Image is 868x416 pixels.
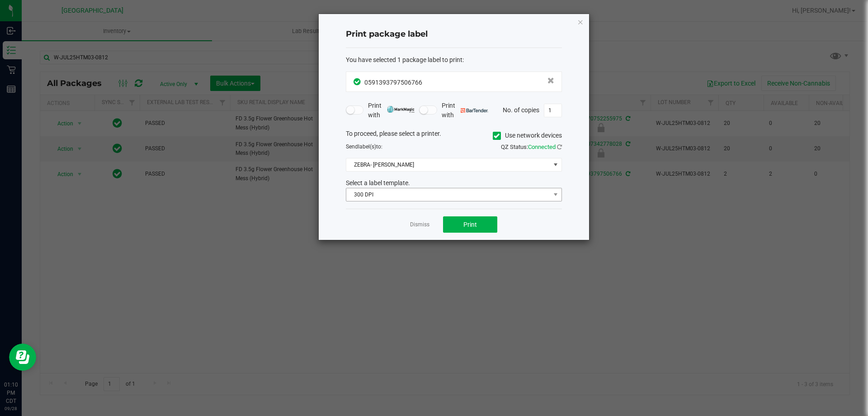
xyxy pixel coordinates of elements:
[368,101,415,120] span: Print with
[339,129,569,143] div: To proceed, please select a printer.
[501,143,562,150] span: QZ Status:
[364,79,422,86] span: 0591393797506766
[503,106,539,113] span: No. of copies
[358,143,376,150] span: label(s)
[346,158,550,171] span: ZEBRA- [PERSON_NAME]
[346,143,382,150] span: Send to:
[442,101,488,120] span: Print with
[461,108,488,113] img: bartender.png
[443,216,497,233] button: Print
[387,106,415,113] img: mark_magic_cybra.png
[354,77,362,86] span: In Sync
[339,178,569,188] div: Select a label template.
[463,221,477,228] span: Print
[410,221,429,229] a: Dismiss
[346,29,562,40] h4: Print package label
[493,131,562,140] label: Use network devices
[346,56,462,63] span: You have selected 1 package label to print
[346,55,562,65] div: :
[9,344,36,371] iframe: Resource center
[528,143,556,150] span: Connected
[346,188,550,201] span: 300 DPI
